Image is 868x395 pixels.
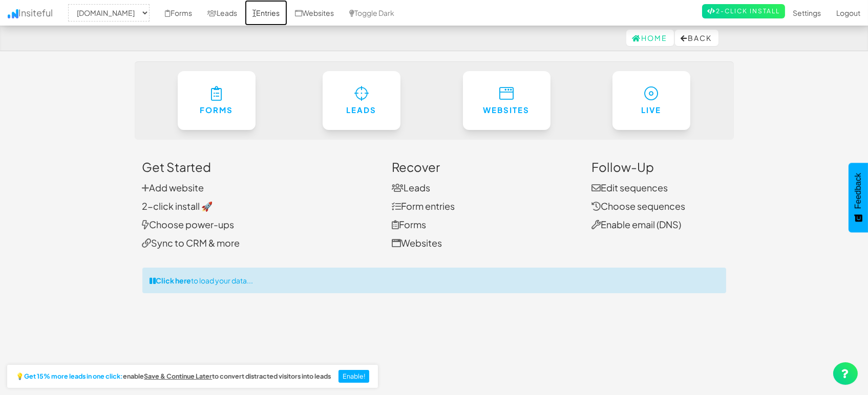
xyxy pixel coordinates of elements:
strong: Get 15% more leads in one click: [24,373,123,380]
button: Enable! [338,370,370,383]
h6: Leads [343,106,380,115]
a: Enable email (DNS) [591,218,681,230]
h6: Websites [483,106,530,115]
a: Sync to CRM & more [142,237,240,249]
a: Forms [392,218,426,230]
a: Leads [323,71,400,130]
a: Live [612,71,690,130]
button: Back [675,30,718,46]
a: Home [626,30,674,46]
a: Websites [392,237,442,249]
button: Feedback - Show survey [849,163,868,232]
h2: 💡 enable to convert distracted visitors into leads [16,373,331,380]
h3: Follow-Up [591,160,726,173]
a: Forms [178,71,256,130]
h3: Get Started [142,160,377,173]
a: Choose sequences [591,200,685,212]
div: to load your data... [142,268,726,293]
img: icon.png [8,9,18,18]
a: Save & Continue Later [144,373,212,380]
a: Add website [142,182,204,193]
a: Form entries [392,200,455,212]
a: 2-click install 🚀 [142,200,213,212]
a: 2-Click Install [702,4,785,18]
a: Choose power-ups [142,218,235,230]
u: Save & Continue Later [144,372,212,380]
strong: Click here [156,276,192,285]
span: Feedback [854,173,863,209]
a: Edit sequences [591,182,668,193]
a: Websites [463,71,551,130]
a: Leads [392,182,430,193]
h6: Live [633,106,670,115]
h3: Recover [392,160,576,173]
h6: Forms [198,106,235,115]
